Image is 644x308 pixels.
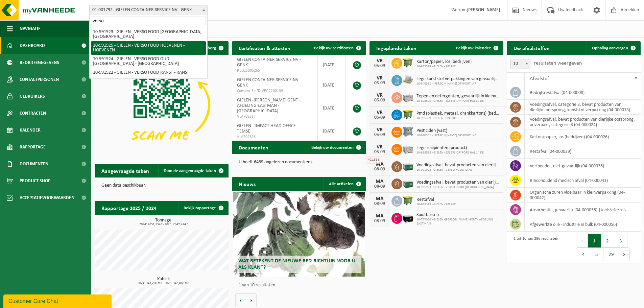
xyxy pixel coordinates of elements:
h3: Tonnage [98,218,229,226]
span: GIELEN -[PERSON_NAME] GENT - AFDELING EASTMAN - [GEOGRAPHIC_DATA] [237,98,301,114]
span: Product Shop [20,172,50,189]
span: VLA702818 [237,134,312,140]
span: Contactpersonen [20,71,59,88]
span: 10-985399 - GIELEN - SPARKX [416,116,500,120]
span: Pmd (plastiek, metaal, drankkartons) (bedrijven) [416,111,500,116]
a: Bekijk rapportage [178,201,228,215]
div: VR [373,127,386,133]
span: Dashboard [20,37,45,54]
span: Bedrijfsgegevens [20,54,59,71]
span: Toon de aangevraagde taken [164,169,216,173]
div: 05-09 [373,133,386,137]
a: Wat betekent de nieuwe RED-richtlijn voor u als klant? [233,192,364,277]
div: VR [373,110,386,115]
div: VR [373,144,386,150]
div: 05-09 [373,150,386,155]
img: PB-LB-0680-HPE-GN-01 [402,177,414,189]
button: Previous [577,234,588,247]
span: 10-991922 - GIELEN - VERSO FOOD RANST [416,168,500,172]
span: Pesticiden (vast) [416,128,476,134]
h2: Ingeplande taken [369,41,423,54]
span: 10-985399 - GIELEN - SPARKX [416,203,456,207]
p: U heeft 6489 ongelezen document(en). [239,160,359,165]
span: Rapportage [20,139,46,156]
span: 2024: 343,200 m3 - 2025: 342,060 m3 [98,282,229,285]
span: Zepen en detergenten, gevaarlijk in kleinverpakking [416,94,500,99]
span: Wat betekent de nieuwe RED-richtlijn voor u als klant? [238,258,355,270]
span: 10-840351 - [PERSON_NAME] DRYPORT 14F [416,82,500,86]
div: 05-09 [373,115,386,120]
span: Ophaling aanvragen [592,46,628,50]
h2: Documenten [232,141,275,154]
span: Spuitbussen [416,212,500,218]
span: Consent-SelfD-VEG2200139 [237,88,312,94]
span: Kalender [20,122,41,139]
span: Navigatie [20,20,41,37]
span: Voedingsafval, bevat producten van dierlijke oorsprong, onverpakt, categorie 3 [416,180,500,185]
div: VR [373,75,386,81]
h2: Rapportage 2025 / 2024 [95,201,163,214]
td: absorbentia, gevaarlijk (04-000055) | [525,203,641,217]
td: [DATE] [318,75,346,95]
button: Next [619,247,630,261]
button: 3 [614,234,627,247]
div: VR [373,58,386,64]
span: 10-898595 - GIELEN - ESSERS DRYPORT HAL 14 DE [416,151,484,155]
li: 10-991924 - GIELEN - VERSO FOOD OUD-[GEOGRAPHIC_DATA] - [GEOGRAPHIC_DATA] [91,55,206,68]
img: PB-LB-0680-HPE-BK-11 [402,212,414,223]
span: VLA702817 [237,114,312,119]
span: Acceptatievoorwaarden [20,189,74,206]
button: 4 [577,247,590,261]
h2: Aangevraagde taken [95,164,156,177]
img: PB-AP-0800-MET-02-01 [402,126,414,137]
img: LP-PA-00000-WDN-11 [402,74,414,86]
span: GIELEN - IMPACT HEAD OFFICE - TEMSE [237,123,298,134]
img: WB-1100-HPE-GN-50 [402,195,414,206]
span: Bekijk uw certificaten [314,46,354,50]
a: Bekijk uw documenten [306,141,365,154]
button: Volgende [246,293,257,307]
div: 08-09 [373,202,386,206]
span: Karton/papier, los (bedrijven) [416,59,472,65]
span: 01-001792 - GIELEN CONTAINER SERVICE NV - GENK [89,5,208,15]
div: MA [373,196,386,202]
td: risicohoudend medisch afval (04-000041) [525,173,641,188]
span: 10-898595 - GIELEN - ESSERS DRYPORT HAL 14 DE [416,99,500,103]
span: 10 [510,59,530,69]
span: Bekijk uw documenten [311,145,354,150]
span: Restafval [416,197,456,203]
button: Vorige [235,293,246,307]
li: 10-991925 - GIELEN - VERSO FOOD HOEVENEN - HOEVENEN [91,41,206,55]
img: PB-LB-0680-HPE-GN-01 [402,160,414,172]
h3: Kubiek [98,277,229,285]
td: afgewerkte olie - industrie in bulk (04-000056) [525,217,641,232]
img: Download de VHEPlus App [95,55,229,155]
td: [DATE] [318,121,346,141]
td: voedingsafval, bevat producten van dierlijke oorsprong, onverpakt, categorie 3 (04-000024) [525,115,641,129]
div: MA [373,162,386,167]
li: 10-991922 - GIELEN - VERSO FOOD RANST - RANST [91,68,206,77]
img: PB-LB-0680-HPE-GY-11 [402,91,414,103]
span: Documenten [20,156,48,172]
i: koolstokorrels [600,208,626,213]
span: RED25005265 [237,68,312,73]
span: Verberg [201,46,216,50]
label: resultaten weergeven [534,61,582,66]
li: 10-991923 - GIELEN - VERSO FOOD [GEOGRAPHIC_DATA] - [GEOGRAPHIC_DATA] [91,28,206,41]
span: Gebruikers [20,88,45,105]
td: verfpoeder, niet-gevaarlijk (04-000036) [525,159,641,173]
div: VR [373,93,386,98]
td: bedrijfsrestafval (04-000008) [525,85,641,100]
div: 05-09 [373,64,386,68]
span: 10-991923 - GIELEN - VERSO FOOD [GEOGRAPHIC_DATA] [416,185,500,189]
span: Bekijk uw kalender [456,46,491,50]
div: 1 tot 10 van 286 resultaten [510,233,558,262]
span: 10-985399 - GIELEN - SPARKX [416,65,472,69]
span: Contracten [20,105,46,122]
iframe: chat widget [3,293,113,308]
span: Lege recipiënten (product) [416,145,484,151]
p: 1 van 10 resultaten [239,283,362,288]
img: WB-1100-HPE-GN-50 [402,57,414,68]
td: [DATE] [318,55,346,75]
